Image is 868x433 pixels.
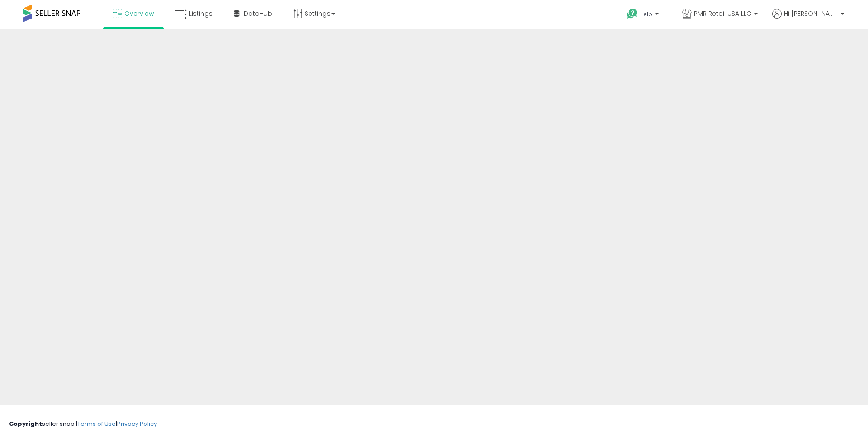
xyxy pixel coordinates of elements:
span: Help [640,10,652,18]
span: PMR Retail USA LLC [694,9,751,18]
span: Overview [124,9,154,18]
span: DataHub [244,9,272,18]
span: Hi [PERSON_NAME] [784,9,838,18]
a: Help [620,1,668,29]
i: Get Help [627,8,638,19]
span: Listings [189,9,212,18]
a: Hi [PERSON_NAME] [772,9,844,29]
